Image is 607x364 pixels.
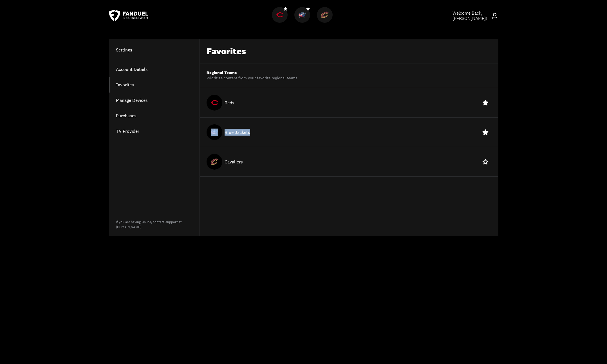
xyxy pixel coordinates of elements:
p: Reds [225,99,234,106]
div: Favorites [207,46,246,57]
a: Manage Devices [109,93,200,108]
img: Reds [211,99,218,106]
a: If you are having issues, contact support at[DOMAIN_NAME] [116,220,182,229]
a: CavaliersCavaliers [317,18,335,24]
div: Regional Teams [207,71,299,75]
img: Reds [276,11,283,19]
a: Welcome Back,[PERSON_NAME]! [440,10,498,21]
h1: Settings [109,46,200,53]
a: Purchases [109,108,200,123]
a: Account Details [109,62,200,77]
a: Favorites [109,77,200,93]
img: Blue Jackets [211,129,218,136]
p: Cavaliers [225,158,243,165]
a: FanDuel Sports Network [109,10,148,21]
a: Blue JacketsBlue Jackets [294,18,312,24]
a: TV Provider [109,123,200,139]
img: Cavaliers [321,11,328,19]
a: RedsReds [272,18,290,24]
div: Prioritize content from your favorite regional teams. [207,75,299,81]
img: Cavaliers [211,158,218,165]
span: Welcome Back, [PERSON_NAME] ! [453,10,487,21]
img: Blue Jackets [299,11,306,19]
p: Blue Jackets [225,129,250,136]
